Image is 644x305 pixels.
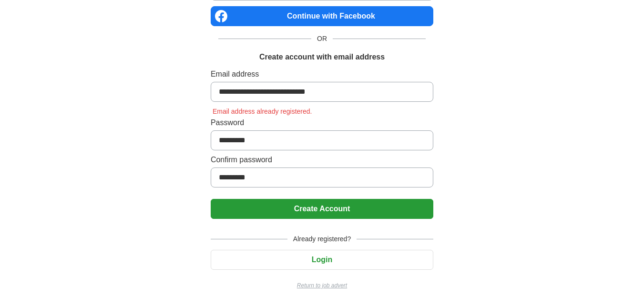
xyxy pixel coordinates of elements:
[311,34,333,44] span: OR
[211,108,314,115] span: Email address already registered.
[211,69,433,80] label: Email address
[211,117,433,128] label: Password
[211,199,433,219] button: Create Account
[259,51,385,63] h1: Create account with email address
[211,256,433,264] a: Login
[211,281,433,290] a: Return to job advert
[287,234,357,244] span: Already registered?
[211,154,433,166] label: Confirm password
[211,250,433,270] button: Login
[211,6,433,26] a: Continue with Facebook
